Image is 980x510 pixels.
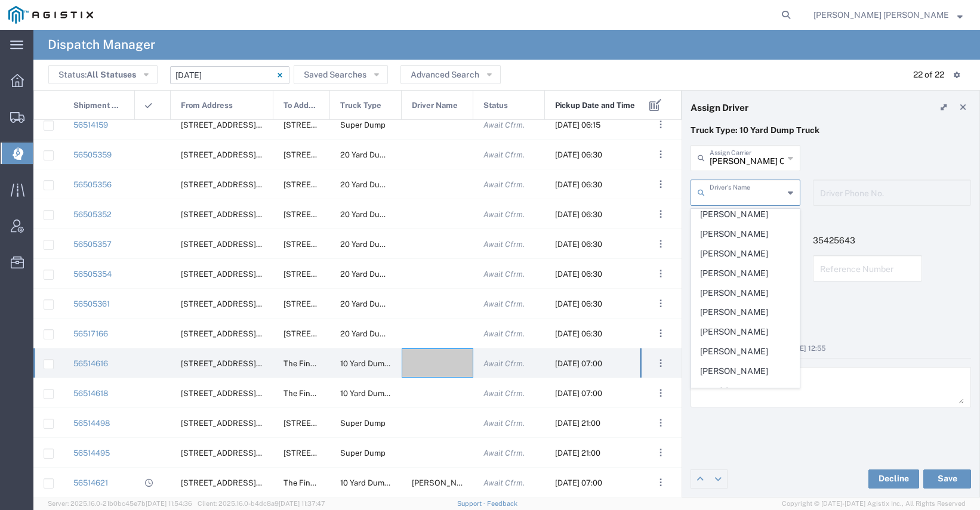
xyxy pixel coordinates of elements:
span: All Statuses [87,70,136,79]
span: 20 Yard Dump Truck [340,270,414,279]
span: 4801 Oakport St, Oakland, California, 94601, United States [181,240,300,249]
span: 08/18/2025, 06:30 [555,210,602,219]
a: 56514621 [73,478,108,487]
span: 08/18/2025, 06:30 [555,180,602,189]
span: From Address [181,91,233,120]
span: 1601 Dixon Landing Rd, Milpitas, California, 95035, United States [283,299,467,308]
button: Advanced Search [400,65,501,84]
span: Client: 2025.16.0-b4dc8a9 [198,500,325,507]
span: 1817 Grand Ave, San Rafael, California, United States [181,449,300,458]
span: Super Dump [340,419,386,428]
span: Await Cfrm. [483,359,525,368]
button: ... [652,444,669,461]
h4: Assign Driver [691,102,748,113]
span: [PERSON_NAME] [692,284,799,302]
a: Feedback [487,500,517,507]
span: 1601 Dixon Landing Rd, Milpitas, California, 95035, United States [283,270,467,279]
button: ... [652,385,669,401]
span: 1601 Dixon Landing Rd, Milpitas, California, 95035, United States [283,120,467,129]
span: [PERSON_NAME] [692,342,799,361]
span: . . . [660,177,662,191]
a: 56514616 [73,359,108,368]
p: Truck Type: 10 Yard Dump Truck [691,124,971,137]
span: Server: 2025.16.0-21b0bc45e7b [48,500,192,507]
button: Status:All Statuses [48,65,158,84]
a: Support [457,500,487,507]
button: ... [652,415,669,431]
span: Copyright © [DATE]-[DATE] Agistix Inc., All Rights Reserved [782,499,966,509]
button: ... [652,176,669,193]
span: . . . [660,207,662,221]
span: Await Cfrm. [483,210,525,219]
span: 08/18/2025, 06:30 [555,240,602,249]
span: Await Cfrm. [483,120,525,129]
span: 99 Main St, Daly City, California, 94014, United States [181,120,300,129]
span: 10 Yard Dump Truck [340,478,412,487]
span: Kayte Bray Dogali [813,8,949,21]
a: 56505356 [73,180,112,189]
span: 08/18/2025, 06:30 [555,329,602,338]
span: Super Dump [340,120,386,129]
span: [PERSON_NAME] [692,362,799,381]
h4: Notes [691,311,971,322]
button: ... [652,295,669,312]
div: by Agistix [PERSON_NAME] [DATE] 12:55 [691,344,971,354]
span: Await Cfrm. [483,389,525,398]
div: 22 of 22 [913,69,944,81]
span: 4801 Oakport St, Oakland, California, 94601, United States [181,270,300,279]
span: 1601 Dixon Landing Rd, Milpitas, California, 95035, United States [283,210,467,219]
button: ... [652,355,669,372]
span: 20 Yard Dump Truck [340,329,414,338]
span: 4801 Oakport St, Oakland, California, 94601, United States [181,299,300,308]
button: ... [652,206,669,222]
span: 10 Yard Dump Truck [340,359,412,368]
a: Edit previous row [691,470,709,488]
span: Truck Type [340,91,381,120]
span: 910 Howell Mountain Rd, Angwin, California, United States [181,478,364,487]
img: logo [8,6,93,24]
span: Pickup Date and Time [555,91,635,120]
span: 08/18/2025, 07:00 [555,478,602,487]
span: Super Dump [340,449,386,458]
span: 4801 Oakport St, Oakland, California, 94601, United States [181,150,300,159]
span: Await Cfrm. [483,180,525,189]
span: 08/18/2025, 06:30 [555,150,602,159]
button: ... [652,116,669,133]
span: 08/18/2025, 06:15 [555,120,600,129]
span: [PERSON_NAME] [692,303,799,322]
span: 20 Yard Dump Truck [340,180,414,189]
span: Await Cfrm. [483,329,525,338]
h4: Dispatch Manager [48,30,155,60]
span: . . . [660,475,662,490]
span: [PERSON_NAME] [692,323,799,341]
span: . . . [660,386,662,400]
span: 1601 Dixon Landing Rd, Milpitas, California, 95035, United States [283,240,467,249]
span: To Address [283,91,317,120]
button: Decline [868,469,919,489]
a: 56505359 [73,150,112,159]
span: Await Cfrm. [483,419,525,428]
span: 08/18/2025, 06:30 [555,299,602,308]
span: Await Cfrm. [483,449,525,458]
span: 20 Yard Dump Truck [340,210,414,219]
span: Await Cfrm. [483,299,525,308]
a: 56514495 [73,449,110,458]
span: 1601 Dixon Landing Rd, Milpitas, California, 95035, United States [283,180,467,189]
span: 4611 Porter Creek Rd, Santa Rosa, California, 95404, United States [181,329,364,338]
span: Await Cfrm. [483,150,525,159]
span: Status [483,91,508,120]
a: 56514159 [73,120,108,129]
span: . . . [660,267,662,281]
span: Await Cfrm. [483,478,525,487]
button: Saved Searches [294,65,388,84]
span: [PERSON_NAME] [692,382,799,400]
span: . . . [660,326,662,341]
span: . . . [660,296,662,311]
button: Save [923,469,971,489]
span: 08/18/2025, 07:00 [555,389,602,398]
span: The Final Destination is not defined yet, Angwin, California, United States [283,478,639,487]
a: 56514618 [73,389,108,398]
button: ... [652,265,669,282]
span: 910 Howell Mountain Rd, Angwin, California, United States [181,389,364,398]
span: 1220 Andersen Drive, San Rafael, California, 94901, United States [283,449,467,458]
